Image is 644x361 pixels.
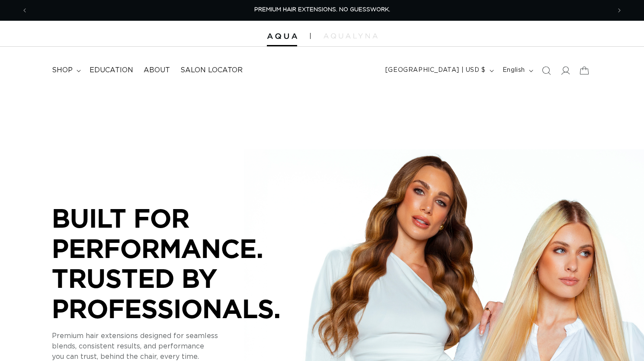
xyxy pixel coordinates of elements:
button: Next announcement [610,2,629,19]
span: English [503,66,525,75]
span: [GEOGRAPHIC_DATA] | USD $ [385,66,486,75]
img: aqualyna.com [324,33,378,39]
a: Education [84,61,138,80]
span: PREMIUM HAIR EXTENSIONS. NO GUESSWORK. [254,7,390,13]
summary: Search [537,61,556,80]
span: About [144,66,170,75]
span: Education [90,66,133,75]
p: BUILT FOR PERFORMANCE. TRUSTED BY PROFESSIONALS. [52,203,311,323]
summary: shop [47,61,84,80]
button: Previous announcement [15,2,34,19]
a: Salon Locator [175,61,248,80]
span: shop [52,66,73,75]
button: English [497,62,537,79]
img: Aqua Hair Extensions [267,33,297,39]
a: About [138,61,175,80]
button: [GEOGRAPHIC_DATA] | USD $ [380,62,497,79]
span: Salon Locator [180,66,243,75]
